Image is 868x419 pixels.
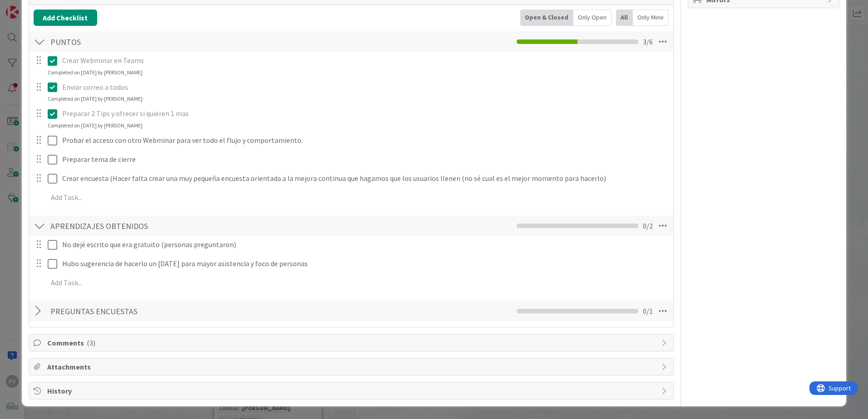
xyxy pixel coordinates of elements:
[47,34,252,50] input: Add Checklist...
[47,385,657,396] span: History
[19,1,41,12] span: Support
[616,10,633,26] div: All
[62,258,667,269] p: Hubo sugerencia de hacerlo un [DATE] para mayor asistencia y foco de personas
[62,173,667,184] p: Crear encuesta (Hacer falta crear una muy pequeña encuesta orientada a la mejora continua que hag...
[87,338,95,347] span: ( 3 )
[643,36,653,47] span: 3 / 6
[48,95,143,103] div: Completed on [DATE] by [PERSON_NAME]
[47,361,657,372] span: Attachments
[47,303,252,319] input: Add Checklist...
[520,10,573,26] div: Open & Closed
[47,218,252,234] input: Add Checklist...
[48,68,143,77] div: Completed on [DATE] by [PERSON_NAME]
[62,154,667,165] p: Preparar tema de cierre
[62,82,667,93] p: Enviar correo a todos
[62,135,667,146] p: Probar el acceso con otro Webminar para ver todo el flujo y comportamiento.
[48,122,143,130] div: Completed on [DATE] by [PERSON_NAME]
[62,108,667,119] p: Preparar 2 Tips y ofrecer si quieren 1 mas
[62,55,667,66] p: Crear Webminar en Teams
[62,239,667,250] p: No dejé escrito que era gratuito (personas preguntaron)
[633,10,669,26] div: Only Mine
[34,10,97,26] button: Add Checklist
[573,10,612,26] div: Only Open
[47,337,657,348] span: Comments
[643,220,653,231] span: 0 / 2
[643,306,653,317] span: 0 / 1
